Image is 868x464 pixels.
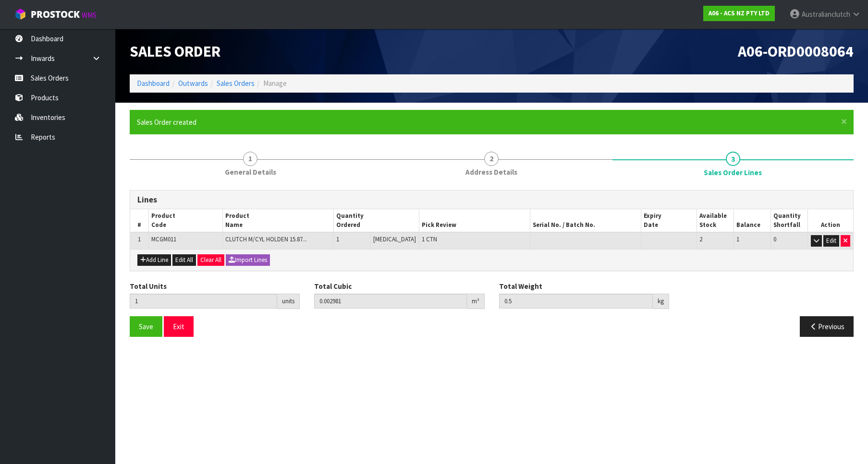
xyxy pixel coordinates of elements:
[263,79,287,88] span: Manage
[736,235,739,243] span: 1
[137,195,846,204] h3: Lines
[137,254,171,266] button: Add Line
[802,10,850,19] span: Australianclutch
[172,254,196,266] button: Edit All
[226,254,270,266] button: Import Lines
[130,209,149,232] th: #
[841,115,847,128] span: ×
[151,235,176,243] span: MCGM011
[641,209,697,232] th: Expiry Date
[139,322,153,331] span: Save
[225,167,276,177] span: General Details
[277,294,300,309] div: units
[422,235,437,243] span: 1 CTN
[137,118,196,127] span: Sales Order created
[14,8,26,20] img: cube-alt.png
[130,281,167,291] label: Total Units
[773,235,776,243] span: 0
[130,183,854,345] span: Sales Order Lines
[217,79,255,88] a: Sales Orders
[697,209,734,232] th: Available Stock
[726,152,740,166] span: 3
[130,42,220,61] span: Sales Order
[699,235,702,243] span: 2
[130,294,277,309] input: Total Units
[734,209,771,232] th: Balance
[314,281,352,291] label: Total Cubic
[530,209,641,232] th: Serial No. / Batch No.
[138,235,141,243] span: 1
[653,294,669,309] div: kg
[709,9,770,17] strong: A06 - ACS NZ PTY LTD
[149,209,223,232] th: Product Code
[771,209,808,232] th: Quantity Shortfall
[336,235,339,243] span: 1
[130,316,162,337] button: Save
[823,235,839,247] button: Edit
[373,235,416,243] span: [MEDICAL_DATA]
[800,316,854,337] button: Previous
[178,79,208,88] a: Outwards
[465,167,517,177] span: Address Details
[484,152,499,166] span: 2
[738,42,854,61] span: A06-ORD0008064
[808,209,853,232] th: Action
[197,254,224,266] button: Clear All
[137,79,170,88] a: Dashboard
[314,294,466,309] input: Total Cubic
[82,11,97,20] small: WMS
[223,209,334,232] th: Product Name
[419,209,530,232] th: Pick Review
[243,152,257,166] span: 1
[164,316,194,337] button: Exit
[704,167,762,178] span: Sales Order Lines
[31,8,80,21] span: ProStock
[499,281,542,291] label: Total Weight
[225,235,307,243] span: CLUTCH M/CYL HOLDEN 15.87...
[334,209,419,232] th: Quantity Ordered
[499,294,653,309] input: Total Weight
[467,294,485,309] div: m³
